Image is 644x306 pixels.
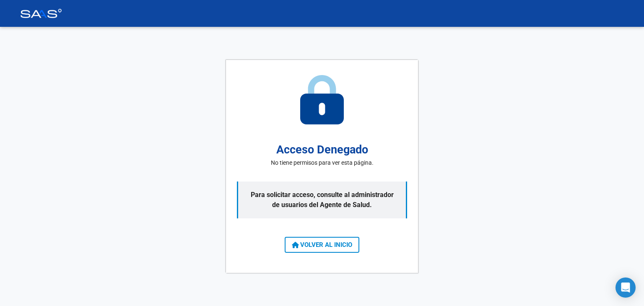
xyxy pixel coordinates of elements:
[237,182,407,218] p: Para solicitar acceso, consulte al administrador de usuarios del Agente de Salud.
[20,9,62,18] img: Logo SAAS
[285,237,359,253] button: VOLVER AL INICIO
[615,277,636,298] div: Open Intercom Messenger
[292,241,352,249] span: VOLVER AL INICIO
[271,158,374,167] p: No tiene permisos para ver esta página.
[300,75,344,124] img: access-denied
[276,141,368,158] h2: Acceso Denegado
